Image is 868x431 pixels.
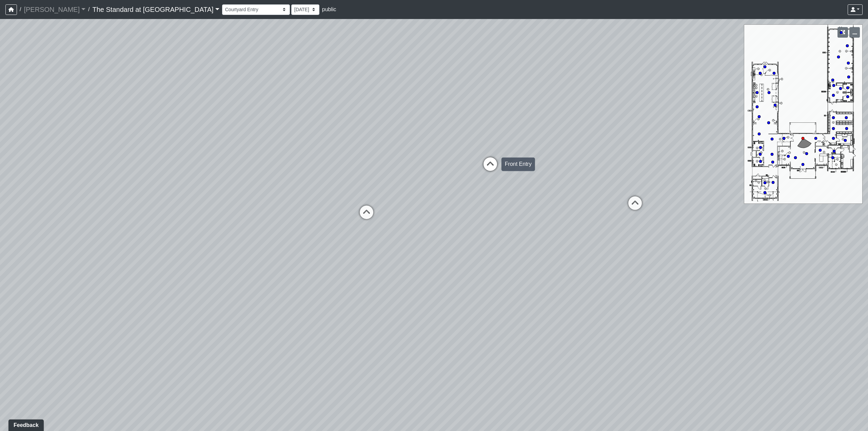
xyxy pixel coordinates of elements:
[322,6,336,12] span: public
[501,157,535,171] div: Front Entry
[85,3,92,16] span: /
[24,3,85,16] a: [PERSON_NAME]
[17,3,24,16] span: /
[92,3,219,16] a: The Standard at [GEOGRAPHIC_DATA]
[5,417,45,431] iframe: Ybug feedback widget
